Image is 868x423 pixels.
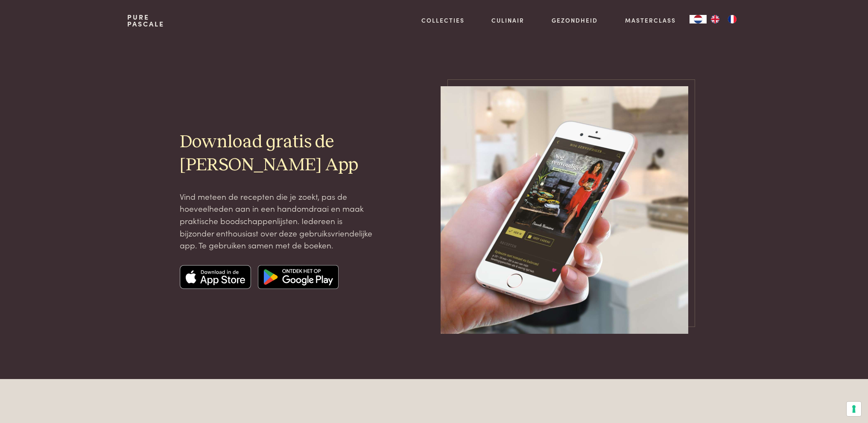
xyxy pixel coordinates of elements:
aside: Language selected: Nederlands [690,15,741,23]
img: pascale-naessens-app-mockup [441,86,688,334]
a: EN [707,15,724,23]
a: Culinair [491,16,524,25]
a: FR [724,15,741,23]
a: PurePascale [127,14,164,27]
a: Collecties [421,16,465,25]
p: Vind meteen de recepten die je zoekt, pas de hoeveelheden aan in een handomdraai en maak praktisc... [180,190,375,251]
div: Language [690,15,707,23]
button: Uw voorkeuren voor toestemming voor trackingtechnologieën [847,402,861,416]
img: Apple app store [180,265,251,289]
a: Masterclass [625,16,676,25]
ul: Language list [707,15,741,23]
h2: Download gratis de [PERSON_NAME] App [180,131,375,176]
a: Gezondheid [552,16,598,25]
a: NL [690,15,707,23]
img: Google app store [258,265,339,289]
